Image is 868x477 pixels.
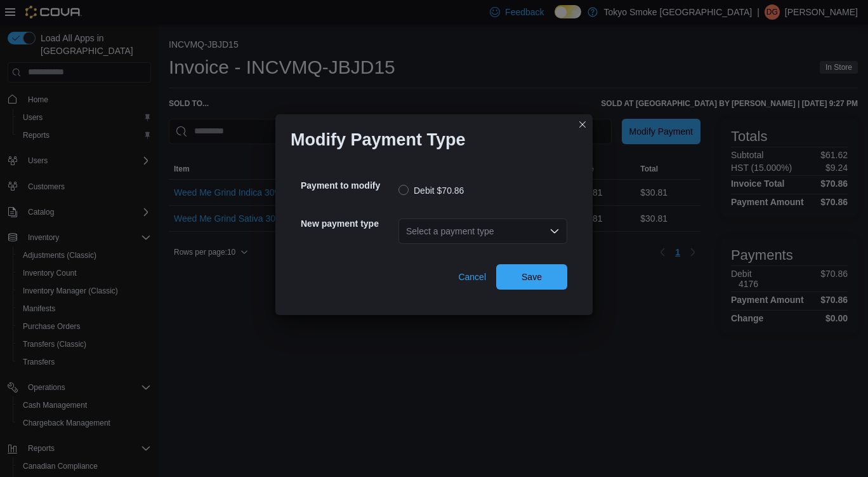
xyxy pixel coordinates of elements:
input: Accessible screen reader label [406,224,407,239]
h5: New payment type [301,211,396,236]
span: Cancel [458,271,486,283]
span: Save [522,271,542,283]
h5: Payment to modify [301,173,396,198]
button: Open list of options [549,226,560,236]
button: Closes this modal window [575,117,590,132]
label: Debit $70.86 [398,183,464,198]
button: Save [496,264,567,290]
h1: Modify Payment Type [291,130,466,150]
button: Cancel [453,264,491,290]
